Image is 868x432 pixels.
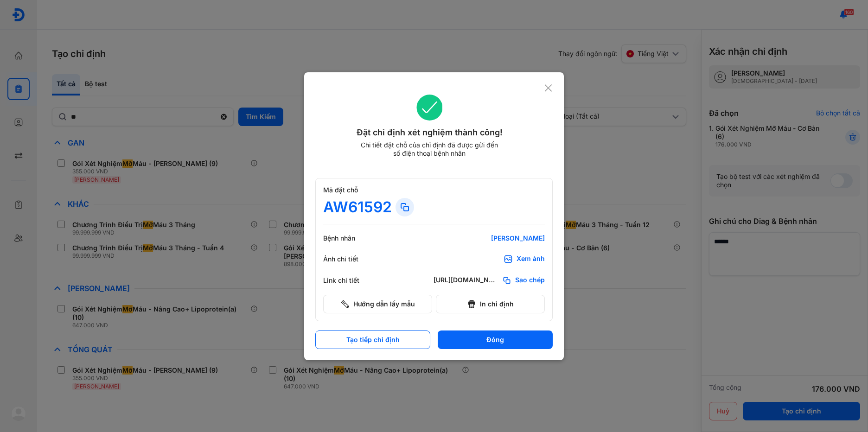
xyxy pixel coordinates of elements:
[315,126,544,139] div: Đặt chỉ định xét nghiệm thành công!
[515,276,545,285] span: Sao chép
[315,330,430,349] button: Tạo tiếp chỉ định
[517,254,545,264] div: Xem ảnh
[434,276,498,285] div: [URL][DOMAIN_NAME]
[323,198,392,216] div: AW61592
[323,234,379,242] div: Bệnh nhân
[434,234,545,242] div: [PERSON_NAME]
[436,295,545,313] button: In chỉ định
[438,330,553,349] button: Đóng
[323,186,545,194] div: Mã đặt chỗ
[323,255,379,263] div: Ảnh chi tiết
[357,141,502,158] div: Chi tiết đặt chỗ của chỉ định đã được gửi đến số điện thoại bệnh nhân
[323,295,432,313] button: Hướng dẫn lấy mẫu
[323,276,379,285] div: Link chi tiết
